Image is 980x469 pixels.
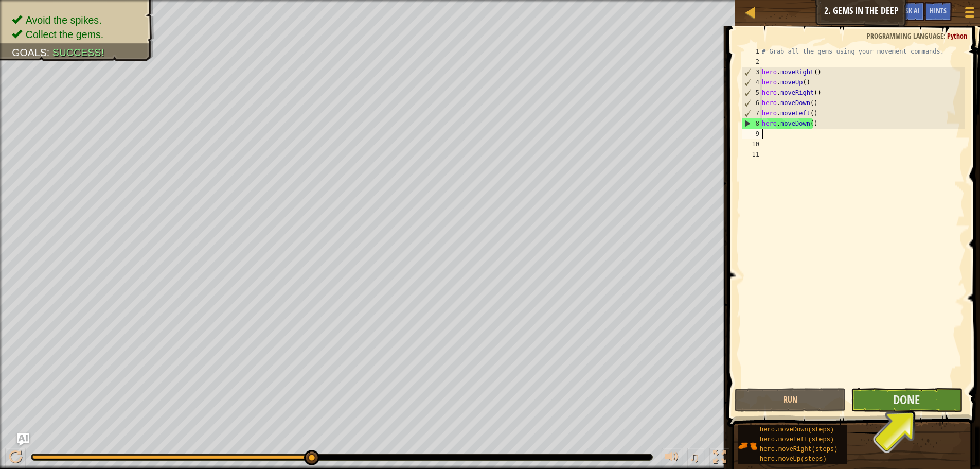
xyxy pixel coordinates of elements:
div: 3 [742,67,762,77]
span: Collect the gems. [26,29,103,40]
div: 11 [742,149,762,160]
span: Success! [52,47,104,58]
button: Run [735,388,846,412]
span: Goals [12,47,47,58]
span: : [47,47,52,58]
div: 7 [742,108,762,118]
img: portrait.png [738,436,757,456]
div: 5 [742,88,762,98]
button: Ask AI [897,2,924,21]
li: Collect the gems. [12,27,143,42]
button: Done [851,388,962,412]
button: Ask AI [17,433,29,446]
button: ♫ [687,448,705,469]
button: Adjust volume [662,448,682,469]
div: 4 [742,77,762,88]
button: Ctrl + P: Play [5,448,26,469]
span: hero.moveLeft(steps) [760,436,834,443]
span: Avoid the spikes. [26,14,102,26]
li: Avoid the spikes. [12,13,143,27]
span: hero.moveRight(steps) [760,446,838,453]
span: ♫ [689,449,700,465]
span: hero.moveUp(steps) [760,456,827,463]
button: Toggle fullscreen [709,448,730,469]
div: 2 [742,57,762,67]
span: : [943,31,947,41]
span: Python [947,31,967,41]
span: Hints [930,6,947,15]
div: 9 [742,129,762,139]
div: 10 [742,139,762,149]
span: Ask AI [902,6,919,15]
span: Programming language [867,31,943,41]
span: Done [893,391,920,408]
span: hero.moveDown(steps) [760,426,834,433]
div: 8 [742,118,762,129]
div: 1 [742,46,762,57]
div: 6 [742,98,762,108]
